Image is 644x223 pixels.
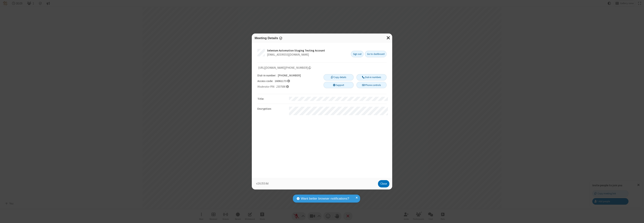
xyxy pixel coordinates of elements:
[267,48,348,53] div: Selenium Automation Staging Testing Account
[286,85,289,88] span: As the meeting organizer, entering this PIN gives you access to moderator and other administrativ...
[256,107,289,115] div: Encryption :
[279,36,282,40] span: Encryption enabled
[356,82,387,88] button: Phone controls
[258,66,311,70] span: Copy meeting link
[276,85,285,88] span: 2307686
[384,34,392,43] button: Close modal
[275,79,287,83] span: 16061173
[378,180,389,188] button: Close
[255,36,278,40] span: Meeting Details
[323,74,354,81] button: Copy details
[267,53,348,57] div: [EMAIL_ADDRESS][DOMAIN_NAME]
[365,51,387,57] a: Go to dashboard
[256,97,289,101] div: Title :
[257,73,276,78] span: Dial-in number:
[257,79,273,83] span: Access code:
[323,82,354,88] button: Support
[287,80,290,82] span: Participants should use this access code to connect to the meeting.
[278,74,301,77] span: [PHONE_NUMBER]
[256,181,377,187] p: v2.6.353.6d
[301,196,349,201] span: Want better browser notifications?
[351,51,364,57] button: Sign out
[257,85,275,89] span: Moderator PIN:
[356,74,387,81] button: Dial-in numbers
